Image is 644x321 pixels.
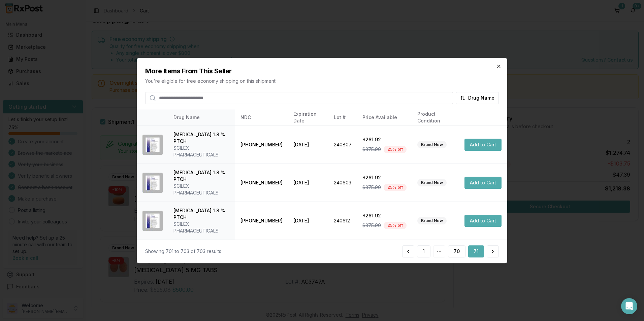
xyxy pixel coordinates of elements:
[362,136,407,143] div: $281.92
[464,215,502,227] button: Add to Cart
[456,92,499,104] button: Drug Name
[362,222,381,229] span: $375.90
[288,126,329,164] td: [DATE]
[417,141,447,148] div: Brand New
[357,109,412,126] th: Price Available
[173,169,230,183] div: [MEDICAL_DATA] 1.8 % PTCH
[173,207,230,221] div: [MEDICAL_DATA] 1.8 % PTCH
[328,164,357,202] td: 240603
[412,109,459,126] th: Product Condition
[235,202,288,240] td: [PHONE_NUMBER]
[142,173,163,193] img: ZTlido 1.8 % PTCH
[328,202,357,240] td: 240612
[417,245,430,257] button: 1
[328,126,357,164] td: 240807
[173,145,230,158] div: SCILEX PHARMACEUTICALS
[384,146,407,153] div: 25 % off
[173,131,230,145] div: [MEDICAL_DATA] 1.8 % PTCH
[384,222,407,229] div: 25 % off
[145,248,221,255] div: Showing 701 to 703 of 703 results
[288,164,329,202] td: [DATE]
[235,109,288,126] th: NDC
[362,184,381,191] span: $375.90
[235,164,288,202] td: [PHONE_NUMBER]
[468,95,494,101] span: Drug Name
[362,212,407,219] div: $281.92
[145,66,499,76] h2: More Items From This Seller
[417,179,447,186] div: Brand New
[448,245,465,257] button: 70
[417,217,447,224] div: Brand New
[328,109,357,126] th: Lot #
[235,126,288,164] td: [PHONE_NUMBER]
[288,109,329,126] th: Expiration Date
[464,139,502,151] button: Add to Cart
[362,146,381,153] span: $375.90
[362,174,407,181] div: $281.92
[142,135,163,155] img: ZTlido 1.8 % PTCH
[145,78,499,84] p: You're eligible for free economy shipping on this shipment!
[173,183,230,196] div: SCILEX PHARMACEUTICALS
[142,211,163,231] img: ZTlido 1.8 % PTCH
[464,177,502,189] button: Add to Cart
[168,109,235,126] th: Drug Name
[468,245,484,257] button: 71
[288,202,329,240] td: [DATE]
[173,221,230,234] div: SCILEX PHARMACEUTICALS
[384,184,407,191] div: 25 % off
